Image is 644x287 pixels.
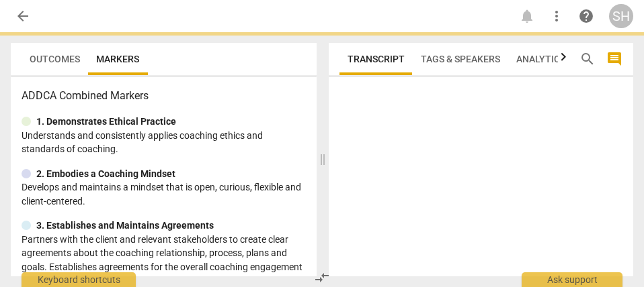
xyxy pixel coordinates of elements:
[22,180,306,208] p: Develops and maintains a mindset that is open, curious, flexible and client-centered.
[30,54,80,64] span: Outcomes
[522,272,622,287] div: Ask support
[36,115,176,129] p: 1. Demonstrates Ethical Practice
[606,51,622,67] span: comment
[22,88,306,104] h3: ADDCA Combined Markers
[574,4,598,28] a: Help
[96,54,139,64] span: Markers
[15,8,31,24] span: arrow_back
[604,48,625,70] button: Show/Hide comments
[579,51,596,67] span: search
[22,272,136,287] div: Keyboard shortcuts
[516,54,565,64] span: Analytics
[421,54,500,64] span: Tags & Speakers
[549,8,565,24] span: more_vert
[609,4,633,28] button: SH
[578,8,594,24] span: help
[348,54,405,64] span: Transcript
[577,48,598,70] button: Search
[36,219,214,233] p: 3. Establishes and Maintains Agreements
[36,167,175,181] p: 2. Embodies a Coaching Mindset
[314,270,330,286] span: compare_arrows
[22,129,306,156] p: Understands and consistently applies coaching ethics and standards of coaching.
